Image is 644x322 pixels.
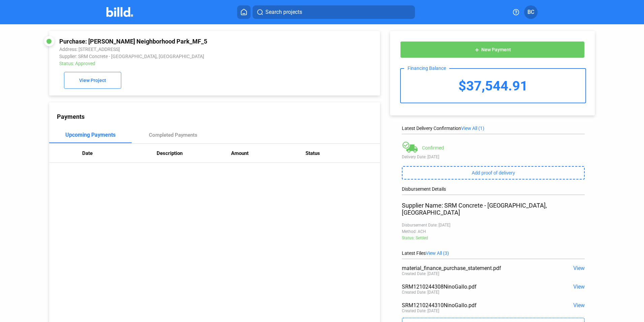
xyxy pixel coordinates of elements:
[527,8,534,16] span: BC
[402,290,439,295] div: Created Date: [DATE]
[422,145,444,151] div: Confirmed
[106,7,133,17] img: Billd Company Logo
[157,144,231,163] th: Description
[573,284,585,290] span: View
[461,126,484,131] span: View All (1)
[402,186,585,192] div: Disbursement Details
[402,284,548,290] div: SRM1210244308NinoGallo.pdf
[402,236,585,240] div: Status: Settled
[402,155,585,159] div: Delivery Date: [DATE]
[472,170,515,176] span: Add proof of delivery
[305,144,380,163] th: Status
[59,47,308,52] div: Address: [STREET_ADDRESS]
[404,65,449,71] div: Financing Balance
[402,302,548,308] div: SRM1210244310NinoGallo.pdf
[481,47,511,53] span: New Payment
[402,223,585,227] div: Disbursement Date: [DATE]
[402,229,585,234] div: Method: ACH
[402,308,439,313] div: Created Date: [DATE]
[59,54,308,59] div: Supplier: SRM Concrete - [GEOGRAPHIC_DATA], [GEOGRAPHIC_DATA]
[402,126,585,131] div: Latest Delivery Confirmation
[402,271,439,276] div: Created Date: [DATE]
[401,69,585,103] div: $37,544.91
[65,132,116,138] div: Upcoming Payments
[402,250,585,256] div: Latest Files
[231,144,305,163] th: Amount
[474,47,480,53] mat-icon: add
[82,144,157,163] th: Date
[57,113,380,120] div: Payments
[59,38,308,45] div: Purchase: [PERSON_NAME] Neighborhood Park_MF_5
[265,8,302,16] span: Search projects
[402,202,585,216] div: Supplier Name: SRM Concrete - [GEOGRAPHIC_DATA], [GEOGRAPHIC_DATA]
[79,78,106,83] span: View Project
[402,265,548,271] div: material_finance_purchase_statement.pdf
[573,265,585,271] span: View
[573,302,585,308] span: View
[426,250,449,256] span: View All (3)
[59,61,308,66] div: Status: Approved
[149,132,197,138] div: Completed Payments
